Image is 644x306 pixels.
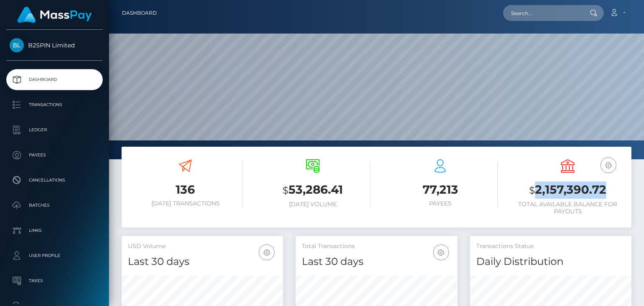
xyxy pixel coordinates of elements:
[510,182,625,199] h3: 2,157,390.72
[6,41,103,49] span: B2SPIN Limited
[128,242,277,251] h5: USD Volume
[383,182,498,198] h3: 77,213
[128,254,277,269] h4: Last 30 days
[476,254,625,269] h4: Daily Distribution
[10,124,99,136] p: Ledger
[6,94,103,115] a: Transactions
[10,73,99,86] p: Dashboard
[6,145,103,166] a: Payees
[529,184,535,196] small: $
[128,200,243,207] h6: [DATE] Transactions
[6,245,103,266] a: User Profile
[10,99,99,111] p: Transactions
[503,5,582,21] input: Search...
[128,182,243,198] h3: 136
[10,149,99,161] p: Payees
[302,254,451,269] h4: Last 30 days
[6,270,103,291] a: Taxes
[283,184,288,196] small: $
[10,38,24,52] img: B2SPIN Limited
[6,220,103,241] a: Links
[6,69,103,90] a: Dashboard
[476,242,625,251] h5: Transactions Status
[10,199,99,212] p: Batches
[6,119,103,140] a: Ledger
[255,182,370,199] h3: 53,286.41
[510,201,625,215] h6: Total Available Balance for Payouts
[17,7,92,23] img: MassPay Logo
[10,224,99,237] p: Links
[383,200,498,207] h6: Payees
[6,195,103,216] a: Batches
[6,170,103,191] a: Cancellations
[302,242,451,251] h5: Total Transactions
[122,4,157,22] a: Dashboard
[10,174,99,187] p: Cancellations
[255,201,370,208] h6: [DATE] Volume
[10,275,99,287] p: Taxes
[10,249,99,262] p: User Profile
